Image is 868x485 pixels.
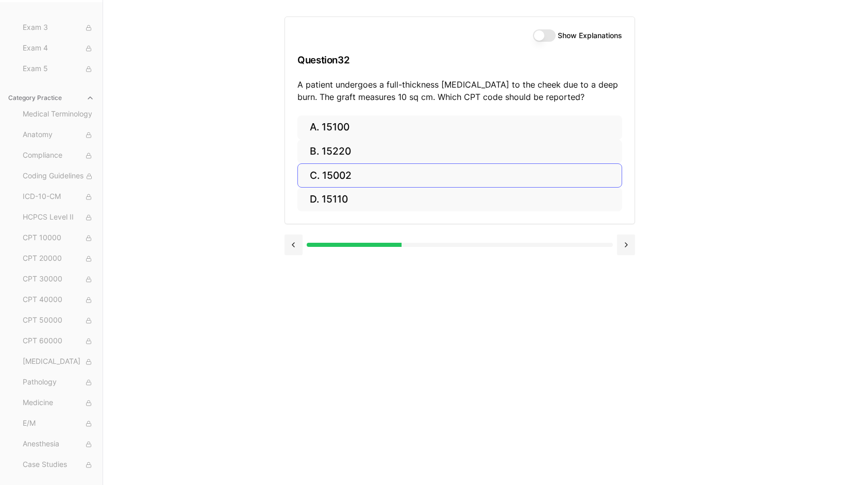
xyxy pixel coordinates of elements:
span: Pathology [23,377,94,388]
span: CPT 60000 [23,336,94,347]
span: Medical Terminology [23,109,94,120]
span: CPT 10000 [23,232,94,244]
p: A patient undergoes a full-thickness [MEDICAL_DATA] to the cheek due to a deep burn. The graft me... [297,78,622,103]
button: Coding Guidelines [19,168,98,185]
button: ICD-10-CM [19,189,98,205]
span: CPT 40000 [23,294,94,306]
h3: Question 32 [297,45,622,75]
button: CPT 10000 [19,230,98,246]
label: Show Explanations [558,32,622,39]
span: [MEDICAL_DATA] [23,356,94,367]
button: B. 15220 [297,140,622,164]
span: ICD-10-CM [23,191,94,203]
span: Anesthesia [23,439,94,450]
button: HCPCS Level II [19,209,98,226]
button: Exam 3 [19,20,98,36]
button: E/M [19,415,98,432]
span: Anatomy [23,129,94,141]
span: E/M [23,418,94,429]
span: Exam 3 [23,22,94,34]
span: CPT 50000 [23,315,94,326]
button: A. 15100 [297,115,622,140]
button: Case Studies [19,457,98,473]
span: Compliance [23,150,94,161]
button: Exam 4 [19,40,98,57]
span: Coding Guidelines [23,171,94,182]
span: CPT 30000 [23,274,94,285]
button: Category Practice [4,90,98,106]
button: D. 15110 [297,188,622,212]
button: Anesthesia [19,436,98,453]
button: Compliance [19,147,98,164]
button: Pathology [19,374,98,391]
button: CPT 40000 [19,292,98,308]
span: Exam 5 [23,63,94,75]
span: Exam 4 [23,43,94,54]
button: CPT 30000 [19,271,98,288]
span: Medicine [23,397,94,409]
button: C. 15002 [297,163,622,188]
button: [MEDICAL_DATA] [19,354,98,370]
button: CPT 60000 [19,333,98,349]
button: CPT 20000 [19,250,98,267]
button: CPT 50000 [19,312,98,329]
button: Medical Terminology [19,106,98,123]
button: Exam 5 [19,61,98,77]
button: Medicine [19,395,98,411]
span: CPT 20000 [23,253,94,264]
span: HCPCS Level II [23,212,94,223]
button: Anatomy [19,127,98,143]
span: Case Studies [23,459,94,471]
